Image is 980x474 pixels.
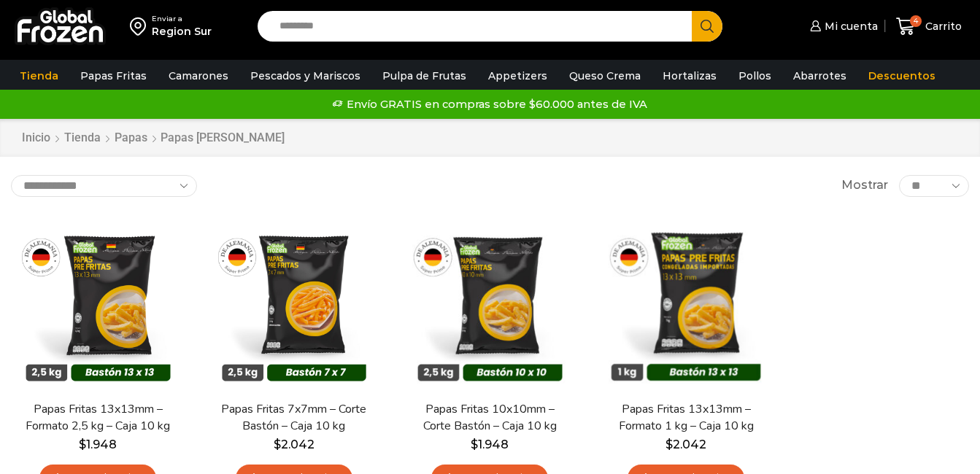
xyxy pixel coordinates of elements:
[114,130,148,147] a: Papas
[11,175,197,197] select: Pedido de la tienda
[375,62,474,90] a: Pulpa de Frutas
[608,401,765,435] a: Papas Fritas 13x13mm – Formato 1 kg – Caja 10 kg
[910,15,922,27] span: 4
[412,401,568,435] a: Papas Fritas 10x10mm – Corte Bastón – Caja 10 kg
[892,9,965,44] a: 4 Carrito
[73,62,154,90] a: Papas Fritas
[79,438,86,451] span: $
[861,62,943,90] a: Descuentos
[21,130,51,147] a: Inicio
[922,19,962,34] span: Carrito
[152,24,212,39] div: Region Sur
[731,62,779,90] a: Pollos
[471,438,509,451] bdi: 1.948
[821,19,878,34] span: Mi cuenta
[161,62,236,90] a: Camarones
[79,438,117,451] bdi: 1.948
[471,438,478,451] span: $
[274,438,281,451] span: $
[665,438,706,451] bdi: 2.042
[655,62,724,90] a: Hortalizas
[841,177,888,194] span: Mostrar
[63,130,101,147] a: Tienda
[21,130,285,147] nav: Breadcrumb
[274,438,315,451] bdi: 2.042
[692,11,722,42] button: Search button
[161,131,285,144] h1: Papas [PERSON_NAME]
[20,401,177,435] a: Papas Fritas 13x13mm – Formato 2,5 kg – Caja 10 kg
[216,401,373,435] a: Papas Fritas 7x7mm – Corte Bastón – Caja 10 kg
[786,62,854,90] a: Abarrotes
[152,14,212,24] div: Enviar a
[12,62,66,90] a: Tienda
[806,12,878,41] a: Mi cuenta
[243,62,368,90] a: Pescados y Mariscos
[665,438,673,451] span: $
[481,62,555,90] a: Appetizers
[562,62,648,90] a: Queso Crema
[130,14,152,39] img: address-field-icon.svg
